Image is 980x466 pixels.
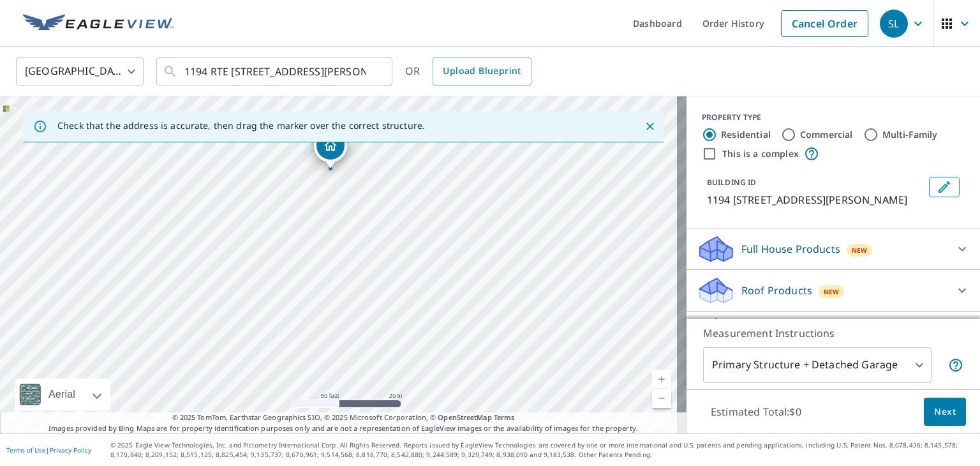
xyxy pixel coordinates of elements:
p: BUILDING ID [707,177,756,188]
div: OR [405,57,531,86]
div: Primary Structure + Detached Garage [703,347,932,383]
p: Check that the address is accurate, then drag the marker over the correct structure. [57,120,425,132]
div: Dropped pin, building 1, Residential property, 1194 125 N SAINT-DONAT QC J0T2C0 [314,129,347,169]
span: Your report will include the primary structure and a detached garage if one exists. [948,357,963,373]
span: Next [934,404,956,420]
img: EV Logo [23,14,174,33]
input: Search by address or latitude-longitude [184,54,366,89]
a: OpenStreetMap [438,412,491,422]
a: Privacy Policy [50,446,91,455]
span: © 2025 TomTom, Earthstar Geographics SIO, © 2025 Microsoft Corporation, © [172,412,515,423]
div: SL [880,10,908,38]
div: Roof ProductsNew [697,275,970,306]
label: Multi-Family [882,128,938,141]
button: Edit building 1 [929,177,960,197]
a: Cancel Order [781,10,868,37]
p: Roof Products [741,283,812,298]
label: Residential [721,128,771,141]
button: Close [642,118,658,135]
p: © 2025 Eagle View Technologies, Inc. and Pictometry International Corp. All Rights Reserved. Repo... [110,440,974,460]
a: Current Level 19, Zoom In [652,370,671,389]
div: Aerial [15,379,110,410]
p: | [6,446,91,454]
label: This is a complex [722,147,799,160]
a: Upload Blueprint [433,57,531,86]
p: Full House Products [741,241,840,257]
label: Commercial [800,128,853,141]
div: Full House ProductsNew [697,234,970,264]
div: PROPERTY TYPE [702,112,965,123]
span: Upload Blueprint [443,63,521,79]
a: Current Level 19, Zoom Out [652,389,671,408]
p: 1194 [STREET_ADDRESS][PERSON_NAME] [707,192,924,207]
p: Measurement Instructions [703,326,963,341]
a: Terms [494,412,515,422]
span: New [852,245,868,255]
a: Terms of Use [6,446,46,455]
button: Next [924,398,966,426]
div: [GEOGRAPHIC_DATA] [16,54,144,89]
span: New [824,287,840,297]
div: Aerial [45,379,79,410]
p: Estimated Total: $0 [701,398,812,426]
div: Solar ProductsNew [697,317,970,347]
